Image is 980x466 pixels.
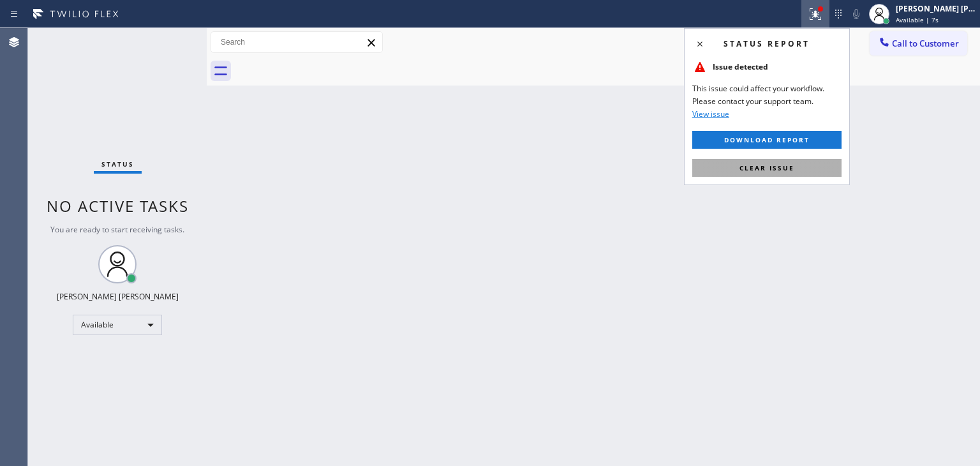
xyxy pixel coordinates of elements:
span: No active tasks [47,195,189,216]
span: Status [101,160,134,169]
span: You are ready to start receiving tasks. [50,224,184,235]
div: [PERSON_NAME] [PERSON_NAME] [896,3,976,14]
span: Available | 7s [896,15,939,24]
span: Call to Customer [892,38,959,49]
div: [PERSON_NAME] [PERSON_NAME] [57,291,179,302]
button: Mute [847,5,865,23]
button: Call to Customer [870,31,967,56]
input: Search [211,32,382,52]
div: Available [73,315,162,335]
